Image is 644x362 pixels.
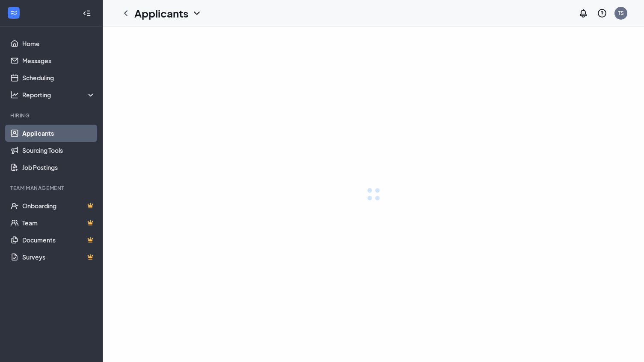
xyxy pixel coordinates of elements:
[22,231,95,248] a: DocumentsCrown
[22,248,95,266] a: SurveysCrown
[22,159,95,176] a: Job Postings
[22,197,95,214] a: OnboardingCrown
[597,8,607,18] svg: QuestionInfo
[10,90,19,99] svg: Analysis
[10,184,94,192] div: Team Management
[22,90,96,99] div: Reporting
[121,8,131,18] svg: ChevronLeft
[22,35,95,52] a: Home
[22,69,95,86] a: Scheduling
[192,8,202,18] svg: ChevronDown
[618,9,624,17] div: TS
[83,9,91,18] svg: Collapse
[22,214,95,231] a: TeamCrown
[22,52,95,69] a: Messages
[10,112,94,119] div: Hiring
[134,6,188,20] h1: Applicants
[9,9,18,17] svg: WorkstreamLogo
[22,125,95,142] a: Applicants
[22,142,95,159] a: Sourcing Tools
[578,8,588,18] svg: Notifications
